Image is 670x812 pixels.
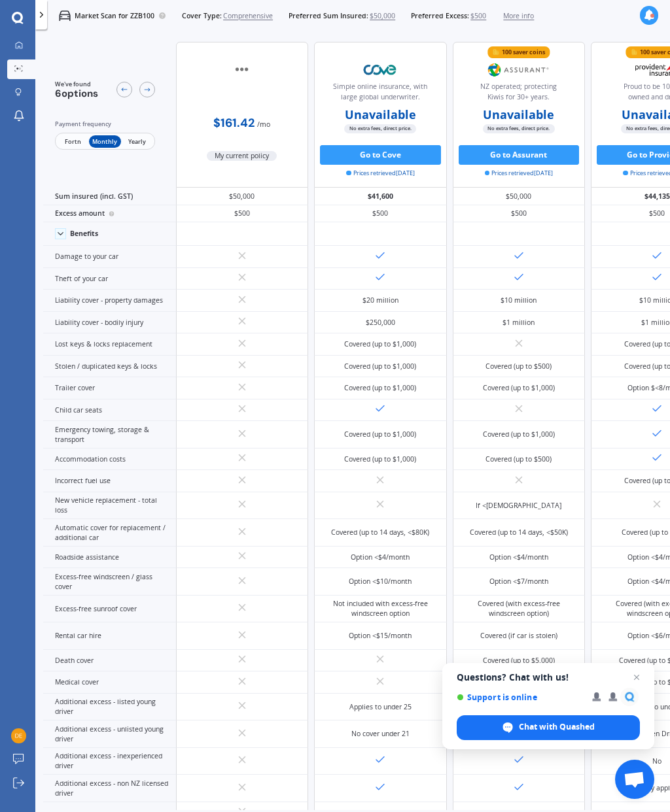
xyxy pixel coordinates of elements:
[502,47,545,57] div: 100 saver coins
[346,169,415,178] span: Prices retrieved [DATE]
[411,11,469,21] span: Preferred Excess:
[348,58,413,82] img: Cove.webp
[351,552,410,562] div: Option <$4/month
[43,399,176,422] div: Child car seats
[345,110,416,120] b: Unavailable
[349,631,412,641] div: Option <$15/month
[43,448,176,471] div: Accommodation costs
[213,115,255,131] b: $161.42
[480,631,557,641] div: Covered (if car is stolen)
[43,470,176,492] div: Incorrect fuel use
[344,383,416,393] div: Covered (up to $1,000)
[351,729,410,739] div: No cover under 21
[457,715,640,740] span: Chat with Quashed
[349,702,412,712] div: Applies to under 25
[349,577,412,586] div: Option <$10/month
[493,48,500,56] img: points
[322,599,440,618] div: Not included with excess-free windscreen option
[43,290,176,312] div: Liability cover - property damages
[75,11,154,21] p: Market Scan for ZZB100
[207,151,277,161] span: My current policy
[314,205,447,223] div: $500
[43,492,176,520] div: New vehicle replacement - total loss
[89,135,121,148] span: Monthly
[460,599,578,618] div: Covered (with excess-free windscreen option)
[43,650,176,672] div: Death cover
[483,430,555,439] div: Covered (up to $1,000)
[182,11,222,21] span: Cover Type:
[43,377,176,399] div: Trailer cover
[457,692,583,702] span: Support is online
[489,552,548,562] div: Option <$4/month
[502,318,535,328] div: $1 million
[457,672,640,683] span: Questions? Chat with us!
[257,120,270,129] span: / mo
[631,48,638,56] img: points
[485,454,552,464] div: Covered (up to $500)
[344,124,416,133] span: No extra fees, direct price.
[59,10,71,22] img: car.f15378c7a67c060ca3f3.svg
[519,721,595,733] span: Chat with Quashed
[55,87,98,100] span: 6 options
[461,82,577,107] div: NZ operated; protecting Kiwis for 30+ years.
[362,296,398,305] div: $20 million
[43,268,176,290] div: Theft of your car
[344,339,416,349] div: Covered (up to $1,000)
[486,58,551,82] img: Assurant.png
[485,169,554,178] span: Prices retrieved [DATE]
[43,205,176,223] div: Excess amount
[453,205,586,223] div: $500
[483,124,555,133] span: No extra fees, direct price.
[43,547,176,569] div: Roadside assistance
[43,694,176,721] div: Additional excess - listed young driver
[43,421,176,448] div: Emergency towing, storage & transport
[11,728,26,743] img: d49e39be1e07ca03039afdc53e824d43
[121,135,153,148] span: Yearly
[43,188,176,205] div: Sum insured (incl. GST)
[366,318,395,328] div: $250,000
[43,671,176,694] div: Medical cover
[323,82,438,107] div: Simple online insurance, with large global underwriter.
[320,145,441,165] button: Go to Cove
[459,145,580,165] button: Go to Assurant
[43,596,176,623] div: Excess-free sunroof cover
[615,760,654,799] a: Open chat
[43,748,176,775] div: Additional excess - inexperienced driver
[223,11,273,21] span: Comprehensive
[370,11,395,21] span: $50,000
[470,11,486,21] span: $500
[483,110,554,120] b: Unavailable
[314,188,447,205] div: $41,600
[176,188,309,205] div: $50,000
[43,356,176,378] div: Stolen / duplicated keys & locks
[43,720,176,748] div: Additional excess - unlisted young driver
[43,775,176,802] div: Additional excess - non NZ licensed driver
[57,135,89,148] span: Fortn
[43,333,176,356] div: Lost keys & locks replacement
[43,246,176,268] div: Damage to your car
[43,622,176,650] div: Rental car hire
[652,756,661,766] div: No
[70,229,98,238] div: Benefits
[344,362,416,371] div: Covered (up to $1,000)
[55,80,98,89] span: We've found
[476,501,561,511] div: If <[DEMOGRAPHIC_DATA]
[501,296,537,305] div: $10 million
[344,454,416,464] div: Covered (up to $1,000)
[470,528,568,537] div: Covered (up to 14 days, <$50K)
[43,519,176,547] div: Automatic cover for replacement / additional car
[483,656,555,666] div: Covered (up to $5,000)
[483,383,555,393] div: Covered (up to $1,000)
[289,11,368,21] span: Preferred Sum Insured:
[453,188,586,205] div: $50,000
[489,577,548,586] div: Option <$7/month
[344,430,416,439] div: Covered (up to $1,000)
[55,119,155,129] div: Payment frequency
[43,312,176,334] div: Liability cover - bodily injury
[209,57,274,81] img: other-insurer.png
[176,205,309,223] div: $500
[485,362,552,371] div: Covered (up to $500)
[503,11,534,21] span: More info
[331,528,429,537] div: Covered (up to 14 days, <$80K)
[43,568,176,596] div: Excess-free windscreen / glass cover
